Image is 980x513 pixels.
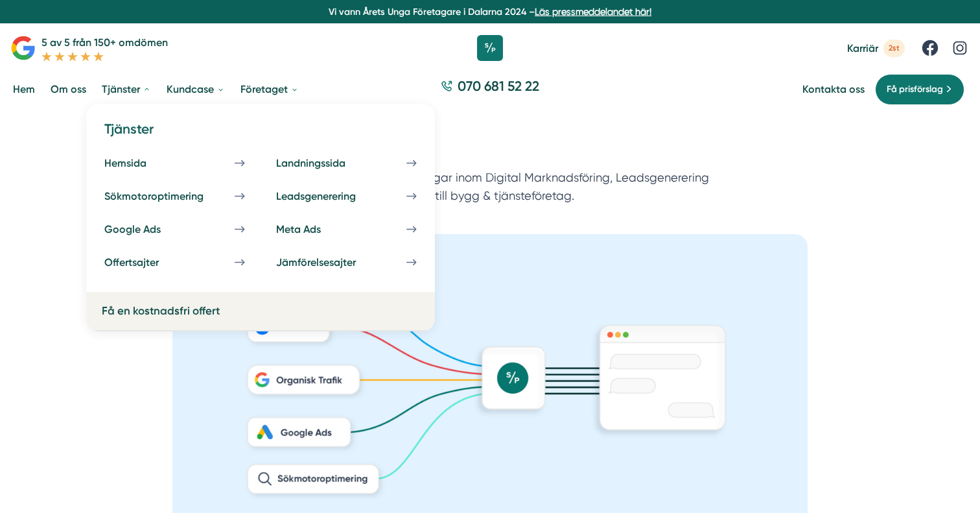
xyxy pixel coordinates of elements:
[847,42,878,54] span: Karriär
[10,73,38,106] a: Hem
[104,223,192,235] div: Google Ads
[535,6,651,17] a: Läs pressmeddelandet här!
[104,256,190,268] div: Offertsajter
[276,256,387,268] div: Jämförelsesajter
[802,83,865,95] a: Kontakta oss
[97,182,253,210] a: Sökmotoroptimering
[104,157,178,169] div: Hemsida
[99,73,154,106] a: Tjänster
[276,223,352,235] div: Meta Ads
[436,77,544,102] a: 070 681 52 22
[268,248,425,276] a: Jämförelsesajter
[458,77,539,95] span: 070 681 52 22
[847,40,905,57] a: Karriär 2st
[887,82,943,97] span: Få prisförslag
[268,149,425,177] a: Landningssida
[276,157,377,169] div: Landningssida
[5,5,975,18] p: Vi vann Årets Unga Företagare i Dalarna 2024 –
[875,74,964,105] a: Få prisförslag
[238,73,301,106] a: Företaget
[883,40,905,57] span: 2st
[41,34,168,51] p: 5 av 5 från 150+ omdömen
[104,190,235,202] div: Sökmotoroptimering
[97,215,253,243] a: Google Ads
[257,126,723,169] h1: Våra tjänster
[102,304,220,317] a: Få en kostnadsfri offert
[97,119,425,149] h4: Tjänster
[48,73,89,106] a: Om oss
[97,149,253,177] a: Hemsida
[268,182,425,210] a: Leadsgenerering
[268,215,425,243] a: Meta Ads
[276,190,387,202] div: Leadsgenerering
[97,248,253,276] a: Offertsajter
[257,169,723,212] p: Smartproduktion erbjuder lösningar inom Digital Marknadsföring, Leadsgenerering och Mjukvara, spe...
[164,73,227,106] a: Kundcase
